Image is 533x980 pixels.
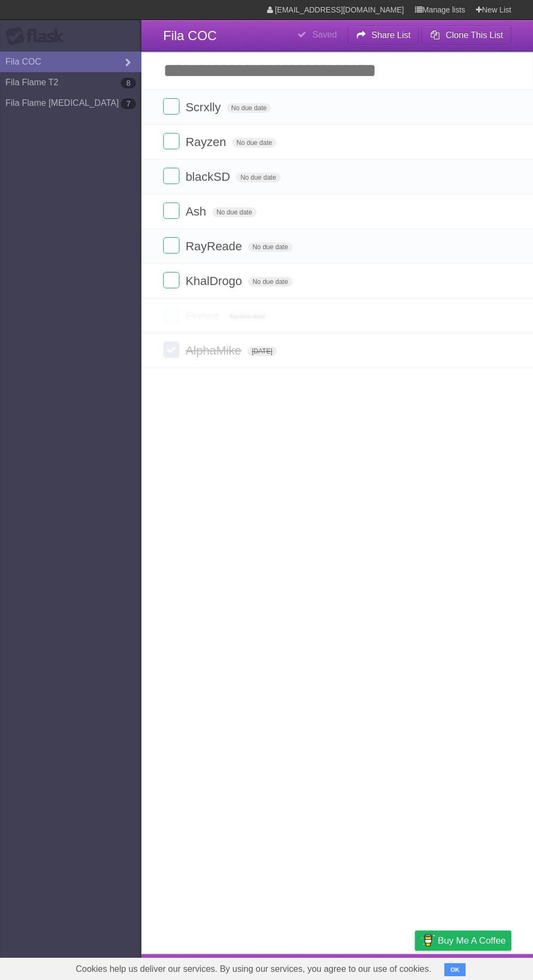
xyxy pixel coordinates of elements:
b: 8 [121,78,136,88]
label: Star task [445,98,466,116]
span: Prince [185,309,222,323]
a: About [270,957,293,977]
a: Buy me a coffee [415,931,511,951]
a: Developers [306,957,350,977]
span: Rayzen [185,135,229,149]
label: Done [163,203,179,219]
img: Buy me a coffee [420,931,435,950]
span: No due date [212,207,256,217]
span: No due date [232,138,276,148]
b: 7 [121,98,136,109]
label: Star task [445,272,466,290]
span: Cookies help us deliver our services. By using our services, you agree to our use of cookies. [65,958,442,980]
span: [DATE] [247,346,277,356]
span: No due date [248,242,292,252]
label: Done [163,342,179,358]
label: Star task [445,133,466,151]
span: Ash [185,205,209,218]
span: No due date [227,103,271,113]
label: Done [163,237,179,254]
span: RayReade [185,239,245,253]
a: Suggest a feature [443,957,511,977]
button: Clone This List [422,26,511,45]
span: No due date [226,312,270,321]
button: Share List [348,26,419,45]
span: Fila COC [163,28,217,43]
span: Scrxlly [185,100,224,114]
div: Flask [5,27,71,46]
span: No due date [248,277,292,287]
b: Share List [371,30,411,40]
label: Star task [445,237,466,255]
span: blackSD [185,170,233,184]
b: Clone This List [445,30,503,40]
b: Saved [312,30,337,39]
a: Terms [364,957,388,977]
label: Done [163,168,179,184]
label: Done [163,133,179,149]
label: Done [163,272,179,288]
span: KhalDrogo [185,274,245,288]
label: Star task [445,168,466,186]
span: AlphaMike [185,344,244,357]
span: Buy me a coffee [438,931,506,950]
label: Done [163,98,179,115]
label: Done [163,307,179,323]
label: Star task [445,203,466,220]
a: Privacy [401,957,429,977]
span: No due date [236,173,280,182]
button: OK [444,963,466,976]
